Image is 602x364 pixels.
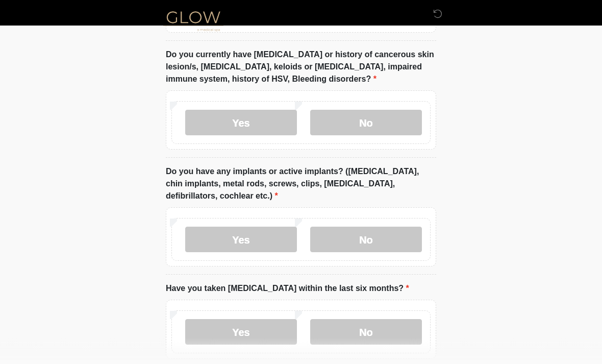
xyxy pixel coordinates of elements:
[185,110,297,136] label: Yes
[166,283,409,295] label: Have you taken [MEDICAL_DATA] within the last six months?
[166,166,436,203] label: Do you have any implants or active implants? ([MEDICAL_DATA], chin implants, metal rods, screws, ...
[310,110,422,136] label: No
[310,227,422,253] label: No
[310,320,422,345] label: No
[185,227,297,253] label: Yes
[156,8,231,34] img: Glow Medical Spa Logo
[185,320,297,345] label: Yes
[166,49,436,86] label: Do you currently have [MEDICAL_DATA] or history of cancerous skin lesion/s, [MEDICAL_DATA], keloi...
